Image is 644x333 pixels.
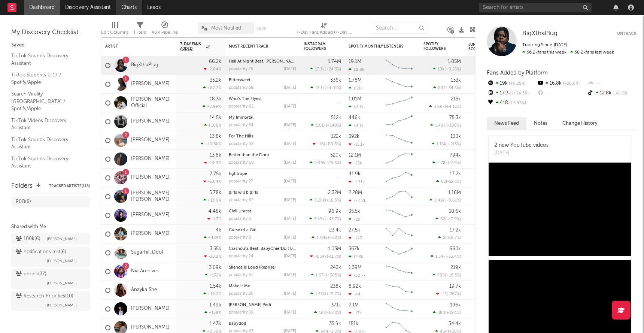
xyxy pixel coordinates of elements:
[537,79,586,88] div: 16.8k
[611,91,627,96] span: -41.1 %
[210,246,221,251] div: 3.55k
[382,150,416,169] svg: Chart title
[209,59,221,64] div: 66.2k
[326,199,340,203] span: +18.5 %
[511,91,529,96] span: +24.3 %
[131,190,173,203] a: [PERSON_NAME] [PERSON_NAME]
[349,172,361,176] div: 41.9k
[229,322,246,326] a: Babydoll
[617,30,637,37] button: Untrack
[438,67,444,72] span: 19k
[284,179,296,184] div: [DATE]
[229,228,296,232] div: Curse of a Girl
[508,101,526,105] span: +3.98 %
[328,209,341,214] div: 96.9k
[180,42,204,51] span: 7-Day Fans Added
[131,137,170,143] a: [PERSON_NAME]
[310,67,341,72] div: ( )
[131,249,163,256] a: Sugarhill Ddot
[349,179,365,184] div: -1.71k
[522,30,558,37] a: BigXthaPlug
[349,105,364,109] div: 42.1k
[229,44,285,49] div: Most Recent Track
[229,217,251,221] div: popularity: 0
[487,98,537,108] div: 418
[229,273,253,277] div: popularity: 41
[296,19,352,40] div: 7-Day Fans Added (7-Day Fans Added)
[11,71,82,86] a: Tiktok Students 0-17 / Spotify/Apple
[284,67,296,71] div: [DATE]
[328,246,341,251] div: 1.03M
[229,179,253,184] div: popularity: 27
[468,267,498,276] div: 59.5
[229,78,250,82] a: Bittersweet
[330,284,341,289] div: 238k
[47,234,77,243] span: [PERSON_NAME]
[372,22,428,34] input: Search...
[11,155,82,170] a: TikTok Sounds Discovery Assistant
[47,301,77,310] span: [PERSON_NAME]
[229,191,258,195] a: girls will b girls
[11,28,90,37] div: My Discovery Checklist
[447,255,460,259] span: -33.4 %
[537,88,586,98] div: --
[203,198,221,203] div: +13.6 %
[487,70,548,76] span: Fans Added by Platform
[349,44,405,49] div: Spotify Monthly Listeners
[284,198,296,202] div: [DATE]
[204,67,221,72] div: -2.84 %
[435,124,446,128] span: 1.49k
[209,209,221,214] div: 4.48k
[449,115,461,120] div: 75.3k
[468,155,498,164] div: 71.3
[152,19,178,40] div: A&R Pipeline
[382,112,416,131] svg: Chart title
[204,235,221,240] div: +439 %
[229,284,250,288] a: Make it Me
[309,217,341,221] div: ( )
[11,52,82,67] a: TikTok Sounds Discovery Assistant
[526,117,555,130] button: Notes
[101,19,128,40] div: Edit Columns
[11,90,82,113] a: Search Virality [GEOGRAPHIC_DATA] / Spotify/Apple
[315,255,327,259] span: -1.34k
[11,182,33,191] div: Folders
[447,86,460,90] span: -34.5 %
[204,254,221,259] div: -38.2 %
[229,161,254,165] div: popularity: 60
[284,123,296,127] div: [DATE]
[468,117,498,126] div: 83.0
[349,97,361,102] div: 1.01M
[468,42,487,51] div: Jump Score
[349,78,362,83] div: 1.78M
[430,123,461,128] div: ( )
[349,273,366,278] div: -58.7k
[447,142,460,146] span: +213 %
[587,88,637,98] div: 12.8k
[216,228,221,233] div: 4k
[11,269,90,289] a: phonk(37)[PERSON_NAME]
[229,247,312,251] a: Crashouts (feat. BabyChiefDoit & Baby Kia)
[349,67,364,72] div: 28.8k
[131,81,170,87] a: [PERSON_NAME]
[450,228,461,233] div: 17.2k
[349,246,359,251] div: 567k
[349,217,361,222] div: 729
[468,211,498,220] div: 78.5
[11,41,90,50] div: Saved
[382,169,416,187] svg: Chart title
[449,246,461,251] div: 660k
[203,85,221,90] div: +87.7 %
[349,123,364,128] div: 54.1k
[284,236,296,240] div: [DATE]
[284,161,296,165] div: [DATE]
[229,97,296,101] div: Who’s The Flyest
[437,161,448,165] span: 7.78k
[131,97,173,109] a: [PERSON_NAME] Official
[449,161,460,165] span: -7.9 %
[432,142,461,146] div: ( )
[229,123,253,127] div: popularity: 54
[131,212,170,218] a: [PERSON_NAME]
[443,236,445,240] span: 2
[327,273,340,278] span: +305 %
